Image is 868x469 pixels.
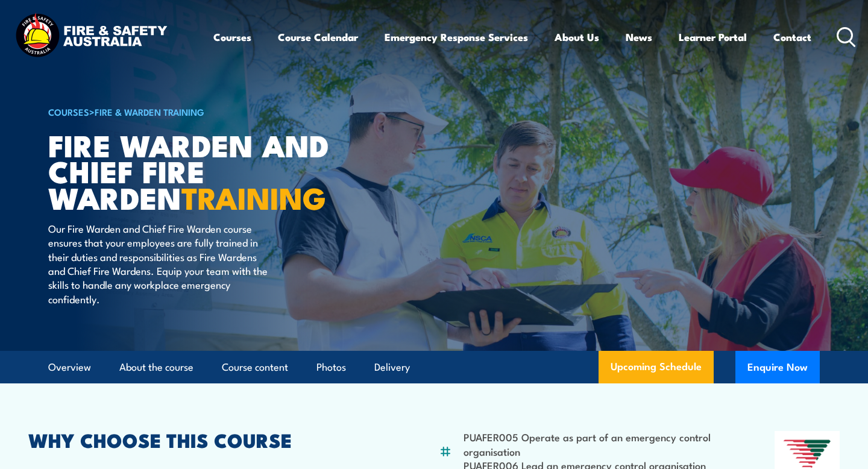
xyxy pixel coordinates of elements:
a: Delivery [374,351,410,383]
a: Overview [48,351,91,383]
a: News [626,21,652,53]
a: Course content [222,351,288,383]
a: Emergency Response Services [385,21,528,53]
button: Enquire Now [735,351,820,383]
a: Course Calendar [278,21,358,53]
h2: WHY CHOOSE THIS COURSE [28,431,380,448]
p: Our Fire Warden and Chief Fire Warden course ensures that your employees are fully trained in the... [48,221,268,306]
strong: TRAINING [181,174,326,220]
h1: Fire Warden and Chief Fire Warden [48,131,346,210]
a: Learner Portal [679,21,747,53]
a: Courses [213,21,251,53]
a: About the course [119,351,193,383]
a: Photos [316,351,346,383]
a: COURSES [48,105,89,118]
h6: > [48,104,346,119]
a: Contact [773,21,811,53]
a: Upcoming Schedule [599,351,714,383]
a: About Us [555,21,599,53]
li: PUAFER005 Operate as part of an emergency control organisation [464,430,716,458]
a: Fire & Warden Training [95,105,204,118]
